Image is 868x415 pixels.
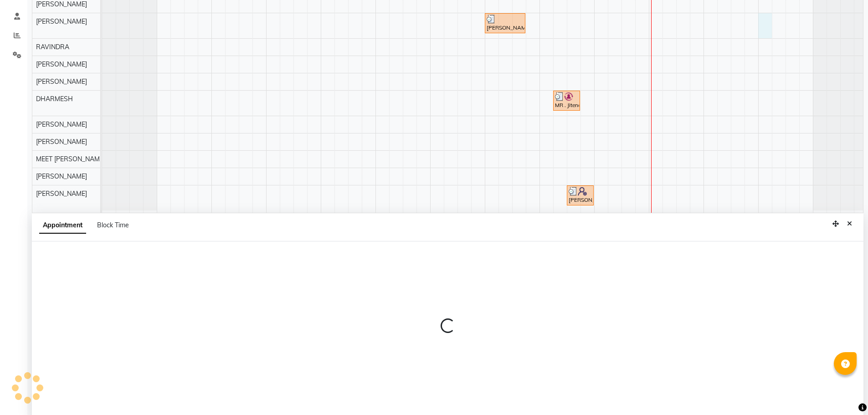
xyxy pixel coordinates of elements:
span: [PERSON_NAME] [36,138,87,146]
span: [PERSON_NAME] [36,172,87,180]
span: [PERSON_NAME] [36,60,87,68]
span: Block Time [97,221,129,229]
span: [PERSON_NAME] [36,17,87,26]
span: [PERSON_NAME] [36,77,87,86]
div: MR . Jitendra, TK07, 04:15 PM-04:45 PM, [PERSON_NAME] [554,92,579,109]
span: DHARMESH [36,95,73,103]
span: Appointment [39,217,86,234]
div: [PERSON_NAME], TK06, 04:30 PM-05:00 PM, [PERSON_NAME] [568,187,593,204]
span: MEET [PERSON_NAME] [36,155,105,163]
button: Close [843,217,856,231]
span: [PERSON_NAME] [36,190,87,198]
span: RAVINDRA [36,43,69,51]
span: [PERSON_NAME] [36,120,87,128]
div: [PERSON_NAME][DATE], TK04, 03:00 PM-03:45 PM, Hair Cut [DEMOGRAPHIC_DATA] [486,15,524,32]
